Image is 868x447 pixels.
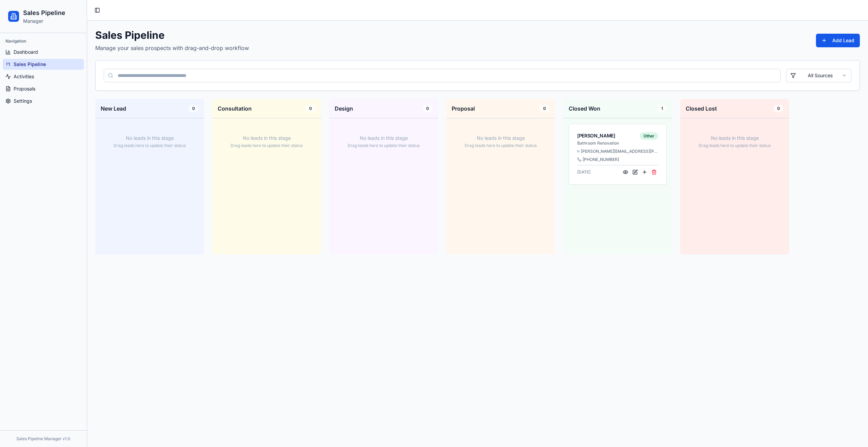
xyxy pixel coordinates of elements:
div: No leads in this stage [218,135,316,142]
div: Drag leads here to update their status [686,143,784,148]
span: Dashboard [14,49,38,55]
span: [DATE] [577,169,590,175]
p: Manage your sales prospects with drag-and-drop workflow [95,44,249,52]
h3: Consultation [218,104,252,113]
div: 0 [422,105,433,112]
div: Drag leads here to update their status [452,143,550,148]
div: Navigation [3,36,84,47]
div: Drag leads here to update their status [218,143,316,148]
div: Drag leads here to update their status [101,143,199,148]
a: Activities [3,71,84,82]
div: Other [640,132,658,140]
span: [PHONE_NUMBER] [583,157,619,162]
div: [PERSON_NAME] [577,132,637,139]
div: 1 [657,105,667,112]
div: 0 [773,105,784,112]
a: Dashboard [3,47,84,57]
h3: Closed Won [569,104,600,113]
div: No leads in this stage [335,135,433,142]
h3: Proposal [452,104,475,113]
div: No leads in this stage [686,135,784,142]
h3: Closed Lost [686,104,717,113]
div: No leads in this stage [101,135,199,142]
div: No leads in this stage [452,135,550,142]
span: Sales Pipeline [14,61,46,68]
div: 0 [305,105,316,112]
div: 0 [539,105,550,112]
p: Manager [23,18,65,24]
h1: Sales Pipeline [23,8,65,18]
h3: Design [335,104,353,113]
span: Settings [14,98,32,104]
a: Settings [3,96,84,106]
div: Sales Pipeline Manager v1.0 [5,436,81,442]
h3: New Lead [101,104,126,113]
h1: Sales Pipeline [95,29,249,41]
span: Proposals [14,85,35,92]
span: [PERSON_NAME][EMAIL_ADDRESS][PERSON_NAME][DOMAIN_NAME] [581,149,658,154]
a: Sales Pipeline [3,59,84,70]
span: Activities [14,73,34,80]
a: Proposals [3,83,84,94]
button: Add Lead [816,34,860,47]
div: 0 [188,105,199,112]
div: Drag leads here to update their status [335,143,433,148]
p: Bathroom Renovation [577,140,637,146]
